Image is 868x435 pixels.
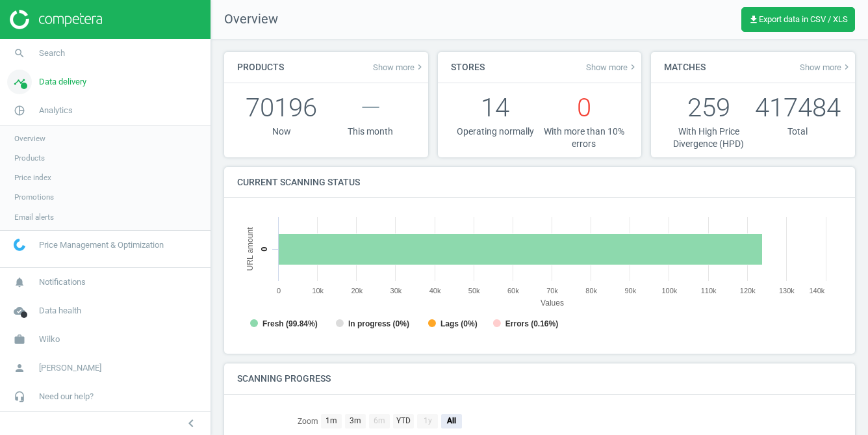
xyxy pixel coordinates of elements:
[175,415,207,432] button: chevron_left
[183,415,199,431] i: chevron_left
[39,239,164,251] span: Price Management & Optimization
[624,287,636,295] text: 90k
[396,416,411,425] text: YTD
[451,90,540,125] p: 14
[39,334,60,345] span: Wilko
[748,14,848,25] span: Export data in CSV / XLS
[39,76,86,88] span: Data delivery
[664,125,753,151] p: With High Price Divergence (HPD)
[224,363,344,394] h4: Scanning progress
[259,247,269,252] text: 0
[585,287,597,295] text: 80k
[841,62,852,72] i: keyboard_arrow_right
[7,384,32,409] i: headset_mic
[373,62,425,72] a: Show morekeyboard_arrow_right
[701,287,717,295] text: 110k
[438,52,498,83] h4: Stores
[373,62,425,72] span: Show more
[451,125,540,138] p: Operating normally
[586,62,638,72] a: Show morekeyboard_arrow_right
[664,90,753,125] p: 259
[277,287,281,295] text: 0
[7,98,32,123] i: pie_chart_outlined
[39,305,81,317] span: Data health
[39,276,86,288] span: Notifications
[651,52,719,83] h4: Matches
[224,167,373,198] h4: Current scanning status
[10,10,102,29] img: ajHJNr6hYgQAAAAASUVORK5CYII=
[237,90,326,125] p: 70196
[800,62,852,72] a: Show morekeyboard_arrow_right
[39,105,73,116] span: Analytics
[237,125,326,138] p: Now
[753,90,842,125] p: 417484
[390,287,402,295] text: 30k
[14,192,54,202] span: Promotions
[468,287,480,295] text: 50k
[809,287,824,295] text: 140k
[779,287,795,295] text: 130k
[7,356,32,380] i: person
[350,416,361,425] text: 3m
[446,416,456,425] text: All
[541,298,564,308] tspan: Values
[740,287,756,295] text: 120k
[507,287,519,295] text: 60k
[7,70,32,94] i: timeline
[14,133,45,144] span: Overview
[7,270,32,295] i: notifications
[741,7,855,32] button: get_appExport data in CSV / XLS
[546,287,558,295] text: 70k
[211,10,278,29] span: Overview
[753,125,842,138] p: Total
[351,287,363,295] text: 20k
[748,14,759,25] i: get_app
[429,287,441,295] text: 40k
[39,391,94,402] span: Need our help?
[661,287,677,295] text: 100k
[246,227,255,271] tspan: URL amount
[14,153,45,163] span: Products
[586,62,638,72] span: Show more
[325,416,337,425] text: 1m
[415,62,425,72] i: keyboard_arrow_right
[424,416,432,425] text: 1y
[39,362,101,374] span: [PERSON_NAME]
[14,172,51,183] span: Price index
[14,212,54,222] span: Email alerts
[628,62,638,72] i: keyboard_arrow_right
[361,92,381,123] span: —
[7,41,32,66] i: search
[326,125,415,138] p: This month
[539,125,628,151] p: With more than 10% errors
[14,239,25,251] img: wGWNvw8QSZomAAAAABJRU5ErkJggg==
[298,417,318,426] text: Zoom
[505,319,558,328] tspan: Errors (0.16%)
[374,416,385,425] text: 6m
[262,319,318,328] tspan: Fresh (99.84%)
[348,319,409,328] tspan: In progress (0%)
[800,62,852,72] span: Show more
[440,319,478,328] tspan: Lags (0%)
[7,327,32,352] i: work
[7,298,32,323] i: cloud_done
[539,90,628,125] p: 0
[312,287,324,295] text: 10k
[39,47,65,59] span: Search
[224,52,297,83] h4: Products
